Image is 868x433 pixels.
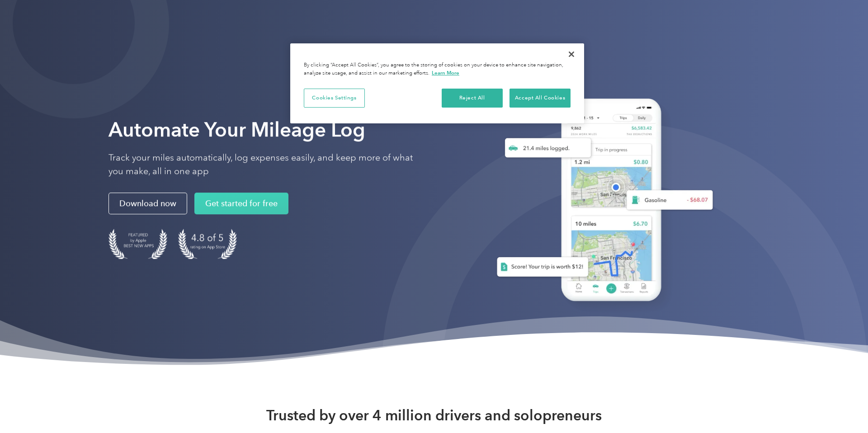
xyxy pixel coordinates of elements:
strong: Automate Your Mileage Log [108,118,365,142]
img: 4.9 out of 5 stars on the app store [178,229,237,259]
a: Download now [108,193,187,215]
a: Get started for free [194,193,288,215]
div: Privacy [290,43,584,123]
img: Everlance, mileage tracker app, expense tracking app [482,89,720,315]
button: Close [561,44,581,64]
img: Badge for Featured by Apple Best New Apps [108,229,167,259]
p: Track your miles automatically, log expenses easily, and keep more of what you make, all in one app [108,151,425,179]
div: By clicking “Accept All Cookies”, you agree to the storing of cookies on your device to enhance s... [304,61,571,77]
button: Cookies Settings [304,89,365,108]
a: More information about your privacy, opens in a new tab [432,70,459,76]
strong: Trusted by over 4 million drivers and solopreneurs [266,406,602,424]
div: Cookie banner [290,43,584,123]
button: Accept All Cookies [509,89,571,108]
button: Reject All [442,89,503,108]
